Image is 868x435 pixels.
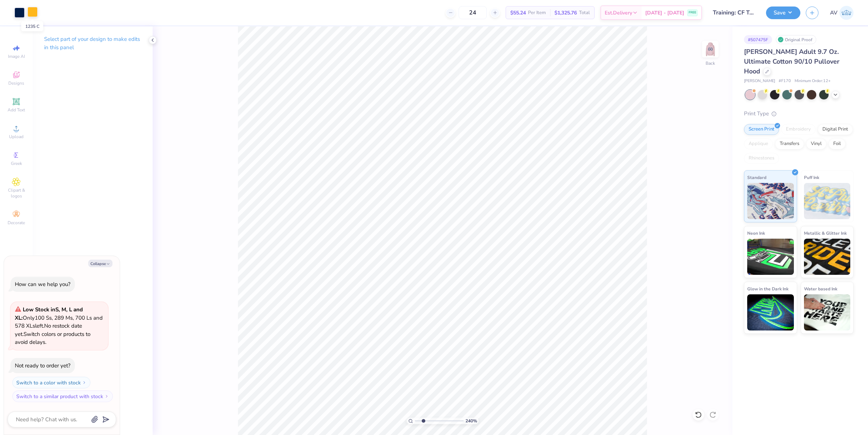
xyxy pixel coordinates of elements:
div: Vinyl [806,138,826,149]
div: # 507475F [744,35,772,44]
span: [PERSON_NAME] Adult 9.7 Oz. Ultimate Cotton 90/10 Pullover Hood [744,47,839,76]
span: Image AI [8,54,25,59]
div: Transfers [775,138,804,149]
span: Designs [8,80,24,86]
img: Metallic & Glitter Ink [804,239,851,275]
span: Minimum Order: 12 + [795,78,831,84]
button: Collapse [88,260,112,267]
img: Back [703,42,718,56]
div: Applique [744,138,773,149]
div: Print Type [744,110,854,118]
strong: Low Stock in S, M, L and XL : [15,306,83,321]
button: Save [766,7,800,19]
span: # F170 [779,78,791,84]
img: Standard [747,183,794,219]
span: Add Text [8,107,25,113]
a: AV [830,6,854,20]
div: Back [706,60,715,67]
span: Only 100 Ss, 289 Ms, 700 Ls and 578 XLs left. Switch colors or products to avoid delays. [15,306,103,346]
span: Est. Delivery [605,9,632,17]
span: Upload [9,134,24,140]
span: Per Item [528,9,546,17]
img: Water based Ink [804,294,851,330]
img: Puff Ink [804,183,851,219]
img: Neon Ink [747,239,794,275]
span: Metallic & Glitter Ink [804,229,847,237]
input: – – [459,6,487,19]
span: Puff Ink [804,174,819,181]
span: 240 % [465,418,477,424]
span: Glow in the Dark Ink [747,285,788,293]
img: Glow in the Dark Ink [747,294,794,330]
div: Original Proof [776,35,816,44]
div: Rhinestones [744,153,779,164]
span: AV [830,9,838,17]
span: Neon Ink [747,229,765,237]
div: Embroidery [781,124,816,135]
img: Switch to a color with stock [82,380,86,385]
img: Switch to a similar product with stock [105,394,109,398]
input: Untitled Design [707,5,761,20]
div: Digital Print [818,124,853,135]
span: Clipart & logos [4,187,29,199]
span: Decorate [8,220,25,226]
div: Screen Print [744,124,779,135]
span: $55.24 [510,9,526,17]
div: Not ready to order yet? [15,362,71,369]
button: Switch to a color with stock [12,377,90,388]
span: FREE [689,10,696,15]
button: Switch to a similar product with stock [12,391,113,402]
span: $1,325.76 [554,9,577,17]
span: [PERSON_NAME] [744,78,775,84]
span: Water based Ink [804,285,837,293]
span: Total [579,9,590,17]
span: Greek [11,161,22,166]
div: How can we help you? [15,281,71,288]
span: [DATE] - [DATE] [645,9,684,17]
span: Standard [747,174,766,181]
div: Foil [829,138,846,149]
img: Aargy Velasco [839,6,854,20]
span: No restock date yet. [15,322,82,338]
p: Select part of your design to make edits in this panel [44,35,141,52]
div: 1235 C [21,21,43,31]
